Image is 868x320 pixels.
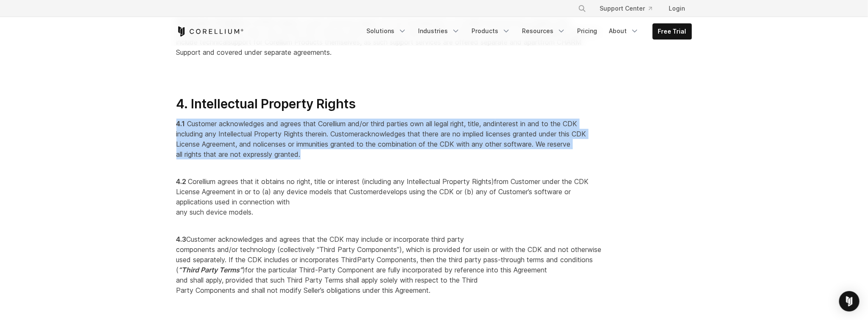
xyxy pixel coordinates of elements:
[176,255,593,274] span: Party Components, then the third party pass-through terms and conditions (
[187,119,495,128] span: Customer acknowledges and agrees that Corellium and/or third parties own all legal right, title, and
[191,96,356,111] span: Intellectual Property Rights
[240,266,246,274] span: )
[593,1,659,16] a: Support Center
[662,1,692,16] a: Login
[176,245,320,254] span: components and/or technology (collectively “
[176,276,478,284] span: and shall apply, provided that such Third Party Terms shall apply solely with respect to the Third
[262,140,571,148] span: licenses or immunities granted to the combination of the CDK with any other software. We reserve
[604,23,644,39] a: About
[176,150,301,159] span: all rights that are not expressly granted.
[517,23,571,39] a: Resources
[176,130,586,148] span: acknowledges that there are no implied licenses granted under this CDK License Agreement, and no
[182,266,240,274] span: Third Party Terms
[320,245,397,254] span: Third Party Components
[176,119,185,128] span: 4.1
[176,96,188,111] span: 4.
[362,23,692,40] div: Navigation Menu
[572,23,603,39] a: Pricing
[176,187,571,206] span: develops using the CDK or (b) any of Customer’s software or applications used in connection with
[176,38,582,57] span: from CHARM Support and covered under separate agreements.
[246,266,547,274] span: for the particular Third-Party Component are fully incorporated by reference into this Agreement
[362,23,412,39] a: Solutions
[176,235,187,244] span: 4.3
[467,23,516,39] a: Products
[188,177,494,186] span: Corellium agrees that it obtains no right, title or interest (including any Intellectual Property...
[575,1,590,16] button: Search
[413,23,465,39] a: Industries
[839,291,860,312] div: Open Intercom Messenger
[176,177,187,186] span: 4.2
[176,286,431,295] span: Party Components and shall not modify Seller’s obligations under this Agreement.
[187,235,464,244] span: Customer acknowledges and agrees that the CDK may include or incorporate third party
[176,208,254,216] span: any such device models.
[240,266,243,274] strong: ”
[179,266,182,274] strong: “
[568,1,692,16] div: Navigation Menu
[228,38,541,46] span: support for Corellium Products themselves, as such support services are offered separate and apart
[176,26,244,37] a: Corellium Home
[653,24,692,39] a: Free Trial
[176,28,600,46] span: conjunction with Corellium Products. However, CHARM Support does not include technical
[397,245,485,254] span: ”), which is provided for use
